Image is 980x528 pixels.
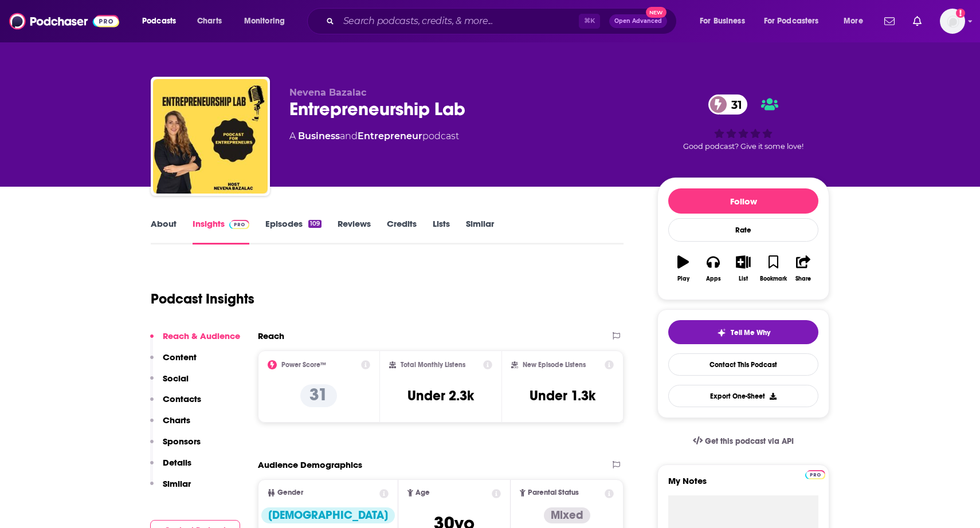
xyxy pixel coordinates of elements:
span: Good podcast? Give it some love! [683,142,803,151]
svg: Add a profile image [956,9,965,18]
label: My Notes [668,475,818,495]
span: ⌘ K [579,14,600,29]
span: Logged in as notablypr [940,9,965,34]
h2: Audience Demographics [258,459,362,470]
div: [DEMOGRAPHIC_DATA] [261,507,395,523]
span: More [844,13,863,29]
h2: Power Score™ [281,361,326,369]
a: Episodes109 [265,218,322,245]
span: Tell Me Why [731,328,770,337]
div: Rate [668,218,818,242]
div: 31Good podcast? Give it some love! [657,87,829,158]
span: 31 [720,94,748,115]
a: Entrepreneur [358,131,422,141]
button: Export One-Sheet [668,385,818,407]
button: Follow [668,188,818,214]
button: Similar [150,478,191,499]
button: Contacts [150,393,201,415]
span: Monitoring [244,13,285,29]
span: Age [415,489,430,497]
div: Play [677,275,689,282]
button: Reach & Audience [150,330,240,352]
button: Play [668,248,698,289]
h1: Podcast Insights [151,290,254,308]
button: open menu [134,12,191,30]
p: Sponsors [163,436,201,447]
span: Gender [277,489,303,497]
button: Share [789,248,818,289]
p: Charts [163,415,190,425]
img: Podchaser Pro [805,470,825,479]
a: Contact This Podcast [668,353,818,376]
button: open menu [836,12,877,30]
div: Mixed [544,507,590,523]
a: Similar [466,218,494,245]
p: Content [163,352,197,362]
div: Search podcasts, credits, & more... [318,8,688,34]
h2: Reach [258,330,284,341]
span: and [340,131,358,141]
img: Podchaser - Follow, Share and Rate Podcasts [9,10,119,32]
div: 109 [308,220,322,228]
div: List [739,275,748,282]
a: Reviews [338,218,371,245]
button: List [728,248,758,289]
h3: Under 2.3k [407,387,474,404]
div: Bookmark [760,275,787,282]
img: Entrepreneurship Lab [153,79,268,194]
p: Reach & Audience [163,330,240,341]
span: Charts [197,13,222,29]
p: Details [163,457,191,468]
p: 31 [300,384,337,407]
h2: Total Monthly Listens [401,361,465,369]
div: Share [795,275,811,282]
p: Social [163,373,189,384]
button: Open AdvancedNew [609,14,667,28]
span: Get this podcast via API [705,436,794,446]
button: Bookmark [758,248,788,289]
a: Business [298,131,340,141]
a: Get this podcast via API [684,427,803,455]
div: Apps [706,275,721,282]
a: Show notifications dropdown [908,11,926,31]
h3: Under 1.3k [530,387,595,404]
a: About [151,218,177,245]
span: Parental Status [528,489,579,497]
a: Pro website [805,468,825,479]
a: 31 [708,94,748,115]
a: Credits [387,218,417,245]
p: Similar [163,478,191,489]
p: Contacts [163,393,201,404]
span: Open Advanced [614,18,662,24]
button: tell me why sparkleTell Me Why [668,320,818,344]
a: InsightsPodchaser Pro [193,218,249,245]
button: Charts [150,415,190,436]
span: For Business [700,13,745,29]
input: Search podcasts, credits, & more... [339,12,579,30]
span: For Podcasters [764,13,819,29]
button: Details [150,457,191,478]
button: Social [150,373,189,394]
button: Show profile menu [940,9,965,34]
span: New [646,7,667,18]
button: open menu [692,12,759,30]
a: Show notifications dropdown [880,11,899,31]
img: User Profile [940,9,965,34]
span: Podcasts [142,13,176,29]
button: Apps [698,248,728,289]
span: Nevena Bazalac [289,87,366,98]
a: Lists [433,218,450,245]
a: Charts [190,12,229,30]
img: tell me why sparkle [717,328,726,337]
button: open menu [236,12,300,30]
button: open menu [756,12,836,30]
button: Sponsors [150,436,201,457]
img: Podchaser Pro [229,220,249,229]
h2: New Episode Listens [523,361,586,369]
div: A podcast [289,129,459,143]
button: Content [150,352,197,373]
